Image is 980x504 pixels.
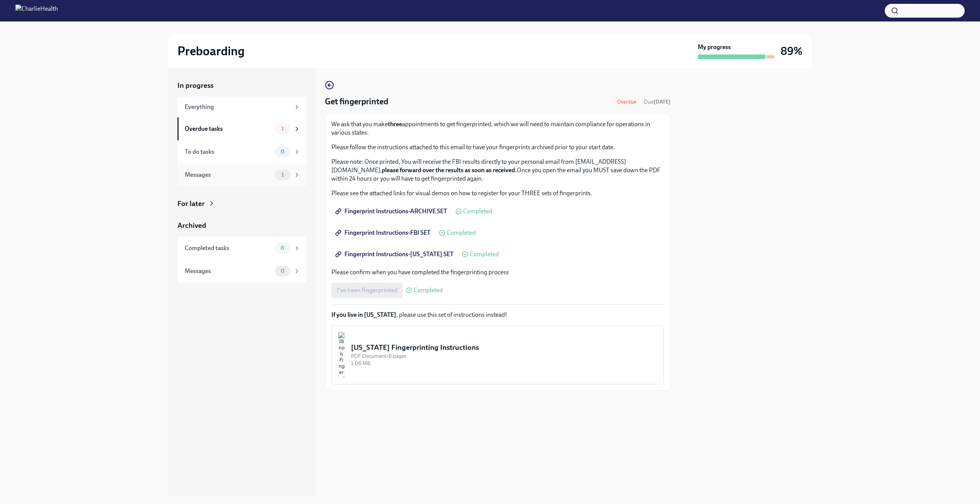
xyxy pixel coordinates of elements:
p: We ask that you make appointments to get fingerprinted, which we will need to maintain compliance... [331,120,664,137]
a: Archived [177,221,306,231]
strong: please forward over the results as soon as received. [382,166,517,174]
span: Due [644,99,670,105]
div: Everything [185,103,290,111]
span: Fingerprint Instructions-[US_STATE] SET [337,250,454,258]
div: To do tasks [185,148,272,156]
div: PDF Document • 8 pages [351,352,657,360]
a: Overdue tasks1 [177,117,306,140]
strong: [DATE] [654,99,670,105]
a: Messages1 [177,163,306,186]
div: 1.06 MB [351,360,657,367]
span: Overdue [612,99,641,105]
a: For later [177,199,306,209]
a: Fingerprint Instructions-ARCHIVE SET [331,204,452,219]
span: August 25th, 2025 09:00 [644,98,670,105]
p: Please see the attached links for visual demos on how to register for your THREE sets of fingerpr... [331,189,664,198]
p: , please use this set of instructions instead! [331,311,664,319]
p: Please follow the instructions attached to this email to have your fingerprints archived prior to... [331,143,664,152]
span: 8 [276,245,289,251]
h3: 89% [781,44,803,58]
span: 1 [277,126,288,132]
span: Fingerprint Instructions-ARCHIVE SET [337,208,447,215]
span: 0 [276,268,289,274]
h4: Get fingerprinted [325,96,388,107]
p: Please note: Once printed, You will receive the FBI results directly to your personal email from ... [331,158,664,183]
a: Everything [177,97,306,117]
a: Fingerprint Instructions-[US_STATE] SET [331,247,459,262]
div: Overdue tasks [185,125,272,133]
strong: My progress [698,43,731,51]
a: Fingerprint Instructions-FBI SET [331,225,436,240]
img: Illinois Fingerprinting Instructions [338,332,345,378]
h2: Preboarding [177,43,245,59]
span: Completed [470,251,499,257]
div: For later [177,199,205,209]
span: Fingerprint Instructions-FBI SET [337,229,430,237]
span: Completed [414,287,443,293]
div: [US_STATE] Fingerprinting Instructions [351,343,657,352]
a: Completed tasks8 [177,237,306,260]
span: Completed [447,230,476,236]
p: Please confirm when you have completed the fingerprinting process [331,268,664,277]
div: Messages [185,171,272,179]
a: To do tasks0 [177,140,306,163]
strong: If you live in [US_STATE] [331,311,396,318]
strong: three [388,120,402,128]
span: 1 [277,172,288,178]
a: Messages0 [177,260,306,283]
span: Completed [463,208,492,214]
span: 0 [276,149,289,155]
div: Messages [185,267,272,275]
button: [US_STATE] Fingerprinting InstructionsPDF Document•8 pages1.06 MB [331,325,664,384]
div: Completed tasks [185,244,272,252]
img: CharlieHealth [15,5,58,17]
a: In progress [177,81,306,91]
